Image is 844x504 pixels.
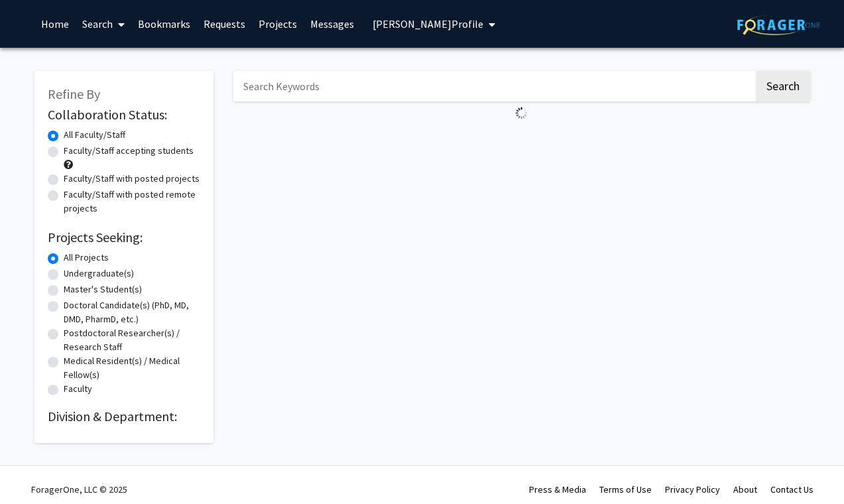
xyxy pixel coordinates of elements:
[233,125,810,155] nav: Page navigation
[64,326,200,354] label: Postdoctoral Researcher(s) / Research Staff
[64,382,92,396] label: Faculty
[64,298,200,326] label: Doctoral Candidate(s) (PhD, MD, DMD, PharmD, etc.)
[48,86,100,102] span: Refine By
[737,15,820,35] img: ForagerOne Logo
[64,251,109,265] label: All Projects
[304,1,361,47] a: Messages
[64,128,125,142] label: All Faculty/Staff
[373,17,483,31] span: [PERSON_NAME] Profile
[64,172,200,186] label: Faculty/Staff with posted projects
[756,71,810,101] button: Search
[665,483,720,495] a: Privacy Policy
[770,483,814,495] a: Contact Us
[733,483,757,495] a: About
[48,229,200,245] h2: Projects Seeking:
[64,267,134,281] label: Undergraduate(s)
[599,483,652,495] a: Terms of Use
[34,1,76,47] a: Home
[48,107,200,123] h2: Collaboration Status:
[252,1,304,47] a: Projects
[510,101,533,125] img: Loading
[233,71,754,101] input: Search Keywords
[197,1,252,47] a: Requests
[48,409,200,424] h2: Division & Department:
[64,283,142,296] label: Master's Student(s)
[64,188,200,216] label: Faculty/Staff with posted remote projects
[529,483,586,495] a: Press & Media
[64,144,194,158] label: Faculty/Staff accepting students
[76,1,131,47] a: Search
[131,1,197,47] a: Bookmarks
[64,354,200,382] label: Medical Resident(s) / Medical Fellow(s)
